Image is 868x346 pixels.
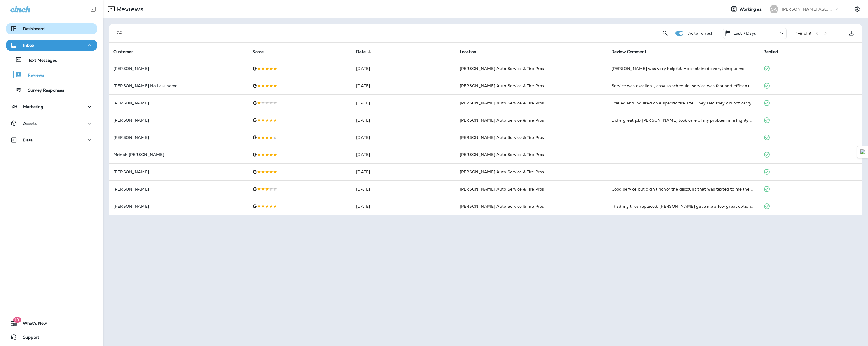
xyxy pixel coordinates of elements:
span: Replied [763,49,786,54]
p: [PERSON_NAME] [113,187,243,191]
p: Last 7 Days [734,31,756,36]
span: Customer [113,49,133,54]
span: [PERSON_NAME] Auto Service & Tire Pros [460,169,544,174]
span: [PERSON_NAME] Auto Service & Tire Pros [460,135,544,140]
p: [PERSON_NAME] [113,118,243,123]
td: [DATE] [352,112,455,129]
span: Working as: [740,7,764,12]
div: Service was excellent, easy to schedule, service was fast and efficient. I will definitely be cal... [612,83,754,89]
span: Replied [763,49,778,54]
span: Customer [113,49,140,54]
div: SA [770,5,778,13]
p: [PERSON_NAME] [113,204,243,209]
button: Text Messages [6,54,97,66]
span: [PERSON_NAME] Auto Service & Tire Pros [460,186,544,192]
p: [PERSON_NAME] Auto Service & Tire Pros [782,7,833,11]
p: Inbox [23,43,34,48]
span: Date [356,49,373,54]
td: [DATE] [352,146,455,163]
td: [DATE] [352,94,455,112]
td: [DATE] [352,180,455,198]
button: Search Reviews [659,28,671,39]
div: Luis Flores was very helpful. He explained everything to me [612,66,754,71]
button: 19What's New [6,318,97,329]
span: Date [356,49,366,54]
p: Reviews [22,73,44,78]
span: [PERSON_NAME] Auto Service & Tire Pros [460,100,544,106]
span: Review Comment [612,49,646,54]
div: I called and inquired on a specific tire size. They said they did not carry it, but could order f... [612,100,754,106]
p: Survey Responses [22,88,64,93]
img: Detect Auto [860,149,865,155]
div: 1 - 9 of 9 [796,31,811,36]
button: Support [6,331,97,343]
button: Collapse Sidebar [85,3,101,15]
span: [PERSON_NAME] Auto Service & Tire Pros [460,204,544,209]
button: Assets [6,118,97,129]
span: [PERSON_NAME] Auto Service & Tire Pros [460,83,544,88]
td: [DATE] [352,60,455,77]
p: Auto refresh [688,31,714,36]
span: [PERSON_NAME] Auto Service & Tire Pros [460,118,544,123]
button: Filters [113,28,125,39]
td: [DATE] [352,129,455,146]
p: [PERSON_NAME] [113,101,243,105]
p: [PERSON_NAME] [113,135,243,140]
span: Score [252,49,271,54]
button: Reviews [6,69,97,81]
p: Text Messages [22,58,57,63]
span: What's New [17,321,47,328]
button: Survey Responses [6,84,97,96]
button: Data [6,134,97,146]
p: Marketing [23,104,43,109]
td: [DATE] [352,198,455,215]
td: [DATE] [352,77,455,94]
span: Location [460,49,476,54]
span: Support [17,335,39,342]
p: Mrinah [PERSON_NAME] [113,152,243,157]
span: [PERSON_NAME] Auto Service & Tire Pros [460,66,544,71]
p: [PERSON_NAME] No Last name [113,83,243,88]
p: Assets [23,121,37,126]
span: Location [460,49,484,54]
button: Settings [852,4,862,14]
span: 19 [13,317,21,323]
div: Good service but didn’t honor the discount that was texted to me the week before [612,186,754,192]
p: Dashboard [23,26,45,31]
p: Data [23,138,33,142]
div: I had my tires replaced. Rick gave me a few great options. The service was very fast and friendly... [612,203,754,209]
button: Marketing [6,101,97,112]
p: Reviews [115,5,144,13]
span: [PERSON_NAME] Auto Service & Tire Pros [460,152,544,157]
td: [DATE] [352,163,455,180]
p: [PERSON_NAME] [113,170,243,174]
button: Export as CSV [846,28,857,39]
div: Did a great job Adrian took care of my problem in a highly professional manner [612,117,754,123]
span: Score [252,49,264,54]
span: Review Comment [612,49,654,54]
button: Dashboard [6,23,97,34]
button: Inbox [6,40,97,51]
p: [PERSON_NAME] [113,66,243,71]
